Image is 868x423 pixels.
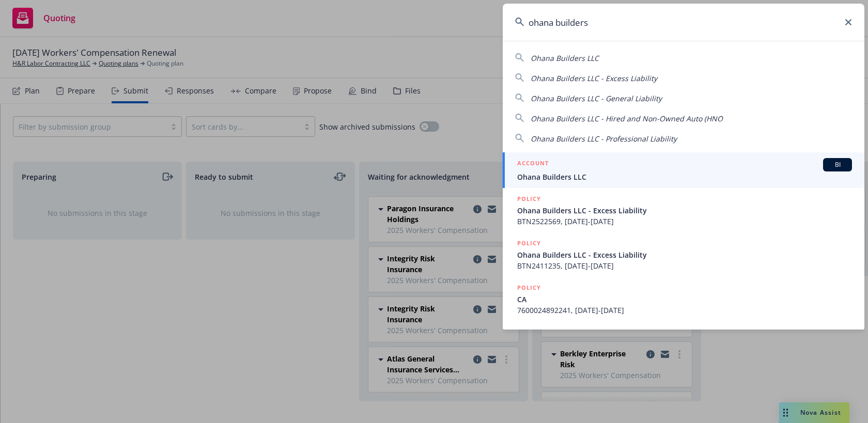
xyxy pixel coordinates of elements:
[531,93,662,103] span: Ohana Builders LLC - General Liability
[517,305,852,316] span: 7600024892241, [DATE]-[DATE]
[517,249,852,260] span: Ohana Builders LLC - Excess Liability
[517,260,852,271] span: BTN2411235, [DATE]-[DATE]
[503,321,864,366] a: POLICY
[503,277,864,321] a: POLICYCA7600024892241, [DATE]-[DATE]
[517,205,852,216] span: Ohana Builders LLC - Excess Liability
[517,171,852,182] span: Ohana Builders LLC
[503,188,864,232] a: POLICYOhana Builders LLC - Excess LiabilityBTN2522569, [DATE]-[DATE]
[517,194,541,204] h5: POLICY
[827,160,848,169] span: BI
[503,232,864,277] a: POLICYOhana Builders LLC - Excess LiabilityBTN2411235, [DATE]-[DATE]
[517,216,852,227] span: BTN2522569, [DATE]-[DATE]
[531,53,599,63] span: Ohana Builders LLC
[531,114,723,123] span: Ohana Builders LLC - Hired and Non-Owned Auto (HNO
[503,152,864,188] a: ACCOUNTBIOhana Builders LLC
[517,294,852,305] span: CA
[531,73,657,83] span: Ohana Builders LLC - Excess Liability
[517,158,549,170] h5: ACCOUNT
[517,327,541,337] h5: POLICY
[517,238,541,248] h5: POLICY
[503,4,864,41] input: Search...
[531,134,677,144] span: Ohana Builders LLC - Professional Liability
[517,283,541,293] h5: POLICY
